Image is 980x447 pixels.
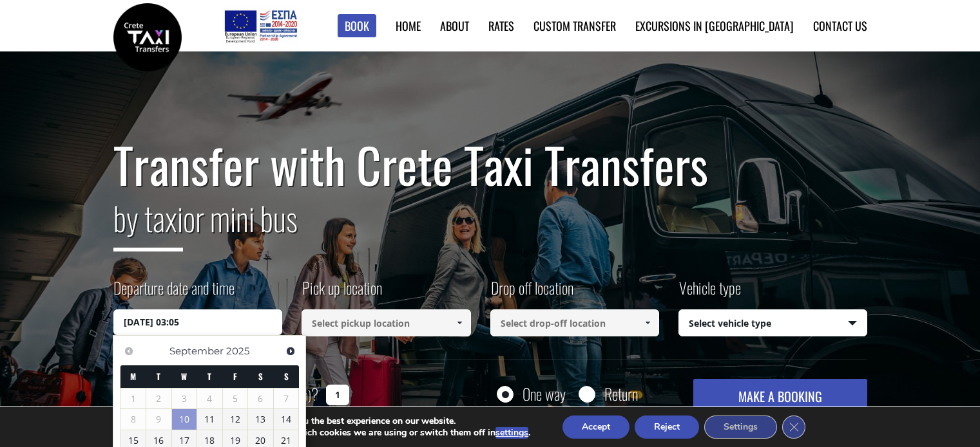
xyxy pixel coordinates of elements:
[130,370,136,383] span: Monday
[120,409,146,430] span: 8
[207,370,211,383] span: Thursday
[169,345,224,357] span: September
[635,17,794,34] a: Excursions in [GEOGRAPHIC_DATA]
[533,17,616,34] a: Custom Transfer
[120,342,137,360] a: Previous
[181,370,187,383] span: Wednesday
[113,277,235,309] label: Departure date and time
[490,309,660,336] input: Select drop-off location
[488,17,514,34] a: Rates
[562,415,629,439] button: Accept
[679,310,867,337] span: Select vehicle type
[302,277,382,309] label: Pick up location
[113,138,867,192] h1: Transfer with Crete Taxi Transfers
[172,388,197,409] span: 3
[197,409,222,430] a: 11
[223,388,248,409] span: 5
[113,194,183,251] span: by taxi
[604,386,638,402] label: Return
[782,415,805,439] button: Close GDPR Cookie Banner
[172,415,530,427] p: We are using cookies to give you the best experience on our website.
[222,6,299,45] img: e-bannersEUERDF180X90.jpg
[693,379,867,414] button: MAKE A BOOKING
[172,409,197,430] a: 10
[124,346,134,356] span: Previous
[637,309,658,336] a: Show All Items
[248,388,273,409] span: 6
[223,409,248,430] a: 12
[157,370,160,383] span: Tuesday
[233,370,237,383] span: Friday
[523,386,566,402] label: One way
[146,388,171,409] span: 2
[274,388,299,409] span: 7
[146,409,171,430] span: 9
[704,415,777,439] button: Settings
[678,277,741,309] label: Vehicle type
[226,345,249,357] span: 2025
[302,309,471,336] input: Select pickup location
[274,409,299,430] a: 14
[495,427,528,439] button: settings
[258,370,263,383] span: Saturday
[282,342,299,360] a: Next
[113,192,867,261] h2: or mini bus
[440,17,469,34] a: About
[172,427,530,439] p: You can find out more about which cookies we are using or switch them off in .
[120,388,146,409] span: 1
[113,379,318,410] label: How many passengers ?
[635,415,699,439] button: Reject
[490,277,573,309] label: Drop off location
[448,309,470,336] a: Show All Items
[197,388,222,409] span: 4
[248,409,273,430] a: 13
[113,29,182,42] a: Crete Taxi Transfers | Safe Taxi Transfer Services from to Heraklion Airport, Chania Airport, Ret...
[396,17,421,34] a: Home
[284,370,289,383] span: Sunday
[338,14,376,38] a: Book
[813,17,867,34] a: Contact us
[285,346,296,356] span: Next
[113,3,182,71] img: Crete Taxi Transfers | Safe Taxi Transfer Services from to Heraklion Airport, Chania Airport, Ret...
